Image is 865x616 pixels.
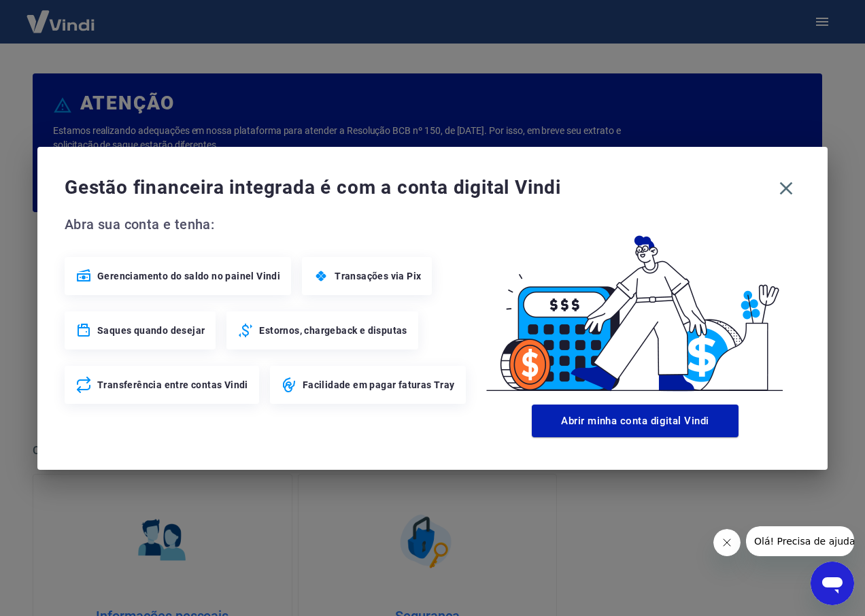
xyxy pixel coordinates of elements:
[65,213,470,235] span: Abra sua conta e tenha:
[97,269,280,283] span: Gerenciamento do saldo no painel Vindi
[713,529,741,556] iframe: Fechar mensagem
[335,269,421,283] span: Transações via Pix
[532,405,739,437] button: Abrir minha conta digital Vindi
[97,324,205,337] span: Saques quando desejar
[470,213,800,399] img: Good Billing
[65,174,772,201] span: Gestão financeira integrada é com a conta digital Vindi
[746,526,854,556] iframe: Mensagem da empresa
[97,378,248,392] span: Transferência entre contas Vindi
[259,324,407,337] span: Estornos, chargeback e disputas
[303,378,455,392] span: Facilidade em pagar faturas Tray
[811,562,854,605] iframe: Botão para abrir a janela de mensagens
[8,10,114,20] span: Olá! Precisa de ajuda?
